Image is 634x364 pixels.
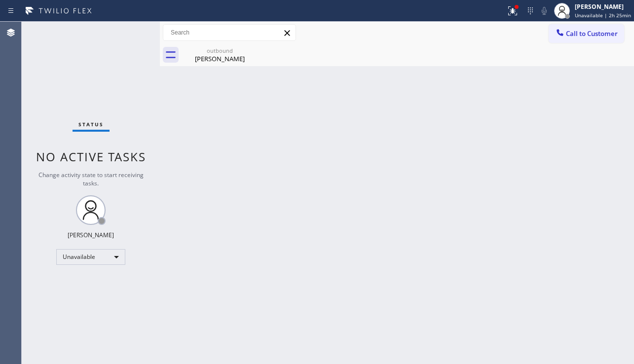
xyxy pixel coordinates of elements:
div: John Holbert [183,44,257,66]
div: [PERSON_NAME] [183,54,257,63]
div: [PERSON_NAME] [575,2,631,11]
button: Call to Customer [549,24,624,43]
span: No active tasks [36,148,146,165]
div: [PERSON_NAME] [68,231,114,239]
span: Change activity state to start receiving tasks. [38,171,144,187]
div: Unavailable [56,249,125,265]
span: Status [78,121,104,128]
button: Mute [537,4,551,18]
span: Unavailable | 2h 25min [575,12,631,19]
input: Search [163,25,296,40]
div: outbound [183,47,257,54]
span: Call to Customer [566,29,618,38]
